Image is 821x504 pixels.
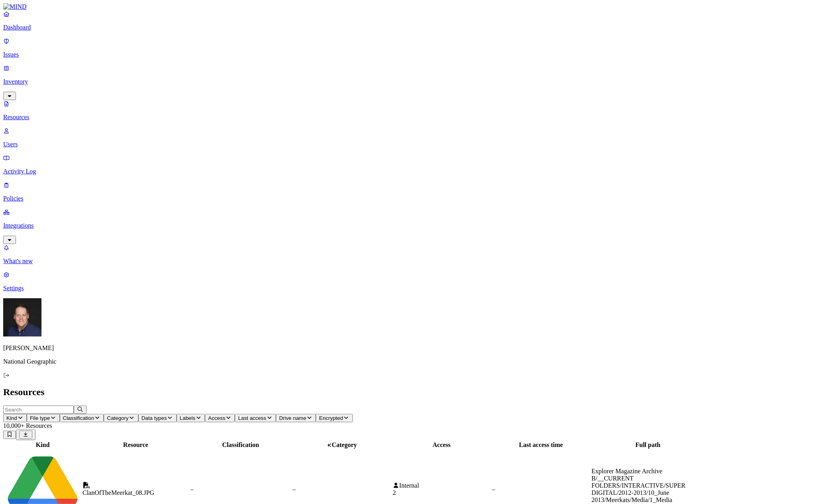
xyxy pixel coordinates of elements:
[238,415,266,421] span: Last access
[142,415,167,421] span: Data types
[191,486,194,492] span: –
[3,51,818,58] p: Issues
[191,441,291,449] div: Classification
[3,168,818,175] p: Activity Log
[83,441,189,449] div: Resource
[393,489,490,496] div: 2
[3,78,818,85] p: Inventory
[3,298,41,337] img: Mark DeCarlo
[293,486,296,492] span: –
[3,195,818,202] p: Policies
[30,415,50,421] span: File type
[3,406,74,414] input: Search
[393,441,490,449] div: Access
[180,415,195,421] span: Labels
[3,154,818,175] a: Activity Log
[393,482,490,489] div: Internal
[492,486,495,492] span: –
[3,127,818,148] a: Users
[492,441,590,449] div: Last access time
[107,415,128,421] span: Category
[3,358,818,365] p: National Geographic
[592,441,705,449] div: Full path
[63,415,95,421] span: Classification
[3,258,818,265] p: What's new
[3,141,818,148] p: Users
[3,10,818,31] a: Dashboard
[279,415,306,421] span: Drive name
[3,100,818,121] a: Resources
[3,285,818,292] p: Settings
[3,244,818,265] a: What's new
[3,209,818,243] a: Integrations
[3,345,818,352] p: [PERSON_NAME]
[83,489,189,496] div: ClanOfTheMeerkat_08.JPG
[3,3,27,10] img: MIND
[3,24,818,31] p: Dashboard
[3,65,818,99] a: Inventory
[3,181,818,202] a: Policies
[4,441,81,449] div: Kind
[3,37,818,58] a: Issues
[3,387,818,398] h2: Resources
[6,415,17,421] span: Kind
[3,3,818,10] a: MIND
[3,222,818,229] p: Integrations
[3,271,818,292] a: Settings
[332,441,357,448] span: Category
[208,415,225,421] span: Access
[319,415,343,421] span: Encrypted
[3,422,52,429] span: 10,000+ Resources
[3,114,818,121] p: Resources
